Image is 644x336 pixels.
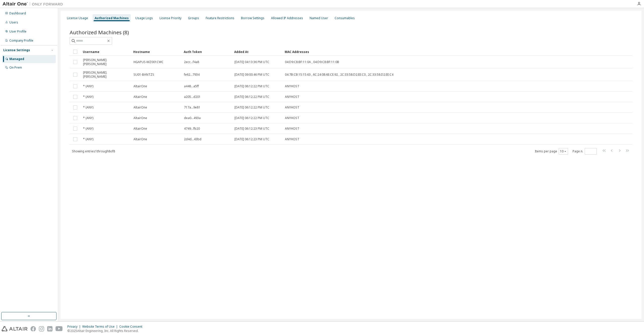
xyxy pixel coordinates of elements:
[9,30,26,34] div: User Profile
[285,105,299,109] span: ANYHOST
[234,127,269,131] span: [DATE] 06:12:23 PM UTC
[83,137,93,141] span: * (ANY)
[83,116,93,120] span: * (ANY)
[133,73,154,77] span: SU01-BANTZS
[39,326,44,331] img: instagram.svg
[133,116,147,120] span: AltairOne
[83,48,129,56] div: Username
[234,137,269,141] span: [DATE] 06:12:23 PM UTC
[234,95,269,99] span: [DATE] 06:12:22 PM UTC
[188,16,199,20] div: Groups
[67,329,145,333] p: © 2025 Altair Engineering, Inc. All Rights Reserved.
[184,73,200,77] span: fe62...7934
[9,39,33,43] div: Company Profile
[83,95,93,99] span: * (ANY)
[184,95,201,99] span: a205...d201
[83,58,129,66] span: [PERSON_NAME].[PERSON_NAME]
[83,127,93,131] span: * (ANY)
[82,325,119,329] div: Website Terms of Use
[573,148,597,155] span: Page n.
[234,60,269,64] span: [DATE] 04:13:36 PM UTC
[285,137,299,141] span: ANYHOST
[133,95,147,99] span: AltairOne
[159,16,181,20] div: License Priority
[95,16,129,20] div: Authorized Machines
[67,16,88,20] div: License Usage
[70,29,129,36] span: Authorized Machines (8)
[184,116,201,120] span: dea0...493a
[184,84,199,88] span: a448...a5ff
[133,105,147,109] span: AltairOne
[133,137,147,141] span: AltairOne
[184,105,200,109] span: 717a...9e81
[184,48,230,56] div: Auth Token
[9,66,22,70] div: On Prem
[271,16,303,20] div: Allowed IP Addresses
[310,16,328,20] div: Named User
[234,116,269,120] span: [DATE] 06:12:22 PM UTC
[335,16,355,20] div: Consumables
[234,48,281,56] div: Added At
[133,60,164,64] span: HGAPUS-MZ001CWC
[285,127,299,131] span: ANYHOST
[133,48,180,56] div: Hostname
[119,325,145,329] div: Cookie Consent
[206,16,234,20] div: Feature Restrictions
[135,16,153,20] div: Usage Logs
[184,137,201,141] span: 2d4d...43bd
[285,84,299,88] span: ANYHOST
[67,325,82,329] div: Privacy
[56,326,63,331] img: youtube.svg
[234,105,269,109] span: [DATE] 06:12:22 PM UTC
[31,326,36,331] img: facebook.svg
[184,127,200,131] span: 4749...fb20
[9,20,18,24] div: Users
[184,60,199,64] span: 2ecc...f4a8
[234,84,269,88] span: [DATE] 06:12:22 PM UTC
[285,116,299,120] span: ANYHOST
[234,73,269,77] span: [DATE] 09:00:46 PM UTC
[285,48,579,56] div: MAC Addresses
[3,2,66,7] img: Altair One
[9,11,26,15] div: Dashboard
[72,149,115,153] span: Showing entries 1 through 8 of 8
[9,57,24,61] div: Managed
[560,149,567,153] button: 10
[133,84,147,88] span: AltairOne
[47,326,52,331] img: linkedin.svg
[83,105,93,109] span: * (ANY)
[285,73,393,77] span: 04:7B:CB:15:15:63 , 6C:24:08:6E:CE:92 , 2C:33:58:D2:EE:C0 , 2C:33:58:D2:EE:C4
[83,71,129,79] span: [PERSON_NAME].[PERSON_NAME]
[83,84,93,88] span: * (ANY)
[2,326,28,331] img: altair_logo.svg
[285,60,339,64] span: 04:D9:C8:BF:11:0A , 04:D9:C8:BF:11:0B
[285,95,299,99] span: ANYHOST
[133,127,147,131] span: AltairOne
[241,16,264,20] div: Borrow Settings
[535,148,568,155] span: Items per page
[3,48,30,52] div: License Settings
